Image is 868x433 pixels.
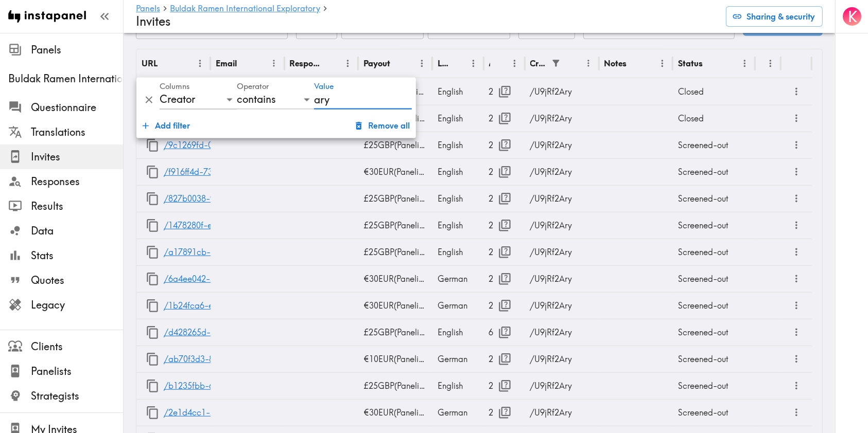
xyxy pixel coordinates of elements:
div: Screened-out [673,292,755,319]
button: Sort [238,56,254,71]
a: /b1235fbb-6984-4501-be30-375d41a9f824 [164,373,332,399]
button: Sort [761,56,777,71]
a: /f916ff4d-73c7-498b-af34-8be732e03d9b [164,159,327,185]
div: English [432,78,484,105]
div: Screened-out [673,319,755,346]
button: Sort [628,56,644,71]
div: /U9jRf2Ary [525,239,599,265]
button: more [788,137,805,154]
div: Screened-out [673,132,755,158]
span: Buldak Ramen International Exploratory [8,71,123,86]
button: more [788,351,805,368]
div: £25 GBP ( Panelist chooses ) [358,239,432,265]
span: K [848,8,857,26]
button: Sort [159,56,175,71]
label: Columns [160,81,190,92]
button: Menu [581,56,597,71]
div: 2 [489,239,520,265]
div: German [432,292,484,319]
button: more [788,164,805,181]
div: /U9jRf2Ary [525,185,599,212]
div: 2 [489,132,520,158]
div: /U9jRf2Ary [525,346,599,372]
div: English [432,372,484,399]
div: /U9jRf2Ary [525,212,599,239]
div: English [432,185,484,212]
div: 2 [489,400,520,426]
div: Screened-out [673,372,755,399]
div: £25 GBP ( Panelist chooses ) [358,372,432,399]
button: more [788,404,805,421]
div: €30 EUR ( Panelist chooses ) [358,399,432,426]
div: Screened-out [673,158,755,185]
button: more [788,217,805,234]
div: English [432,158,484,185]
button: Sort [324,56,340,71]
button: Menu [465,56,481,71]
button: Menu [192,56,208,71]
div: 2 [489,79,520,105]
span: Responses [31,174,123,189]
div: Email [216,58,237,68]
button: Sharing & security [726,6,823,27]
div: Screened-out [673,346,755,372]
div: /U9jRf2Ary [525,158,599,185]
div: Closed [673,105,755,132]
div: 6 [489,319,520,346]
div: English [432,239,484,265]
span: Questionnaire [31,100,123,115]
div: Creator [530,58,547,68]
button: K [842,6,862,27]
span: Quotes [31,273,123,287]
div: 2 [489,105,520,132]
div: £25 GBP ( Panelist chooses ) [358,319,432,346]
button: Remove all [352,115,414,136]
span: Data [31,224,123,238]
button: Sort [450,56,466,71]
button: more [788,244,805,261]
input: Filter value [314,90,412,110]
a: /2e1d4cc1-5d94-4d37-ab7c-30d0d2eb26d2 [164,400,338,426]
a: /a17891cb-9962-47f8-bb0a-045f66e50256 [164,239,332,265]
button: Delete [141,92,158,109]
div: /U9jRf2Ary [525,319,599,346]
a: /1b24fca6-e94c-4604-8885-87c94d992e00 [164,293,333,319]
button: more [788,190,805,207]
div: /U9jRf2Ary [525,78,599,105]
div: Response [289,58,323,68]
div: contains [237,90,314,110]
button: more [788,83,805,100]
button: Sort [704,56,720,71]
div: £25 GBP ( Panelist chooses ) [358,185,432,212]
div: German [432,346,484,372]
div: Answers [489,58,490,68]
div: Screened-out [673,399,755,426]
div: /U9jRf2Ary [525,132,599,158]
span: Panelists [31,364,123,378]
div: URL [142,58,158,68]
div: €30 EUR ( Panelist chooses ) [358,292,432,319]
button: more [788,110,805,127]
div: €10 EUR ( Panelist chooses ) [358,346,432,372]
a: /827b0038-9c99-4ce4-9d6a-6a6b9ba1beab [164,186,338,212]
label: Value [314,81,334,92]
button: Show filters [548,56,564,71]
button: Add filter [138,115,194,136]
div: /U9jRf2Ary [525,372,599,399]
div: Creator [160,90,237,110]
button: Menu [762,56,778,71]
label: Operator [237,81,269,92]
div: 1 active filter [548,56,564,71]
h4: Invites [136,14,718,29]
button: Sort [491,56,507,71]
div: /U9jRf2Ary [525,105,599,132]
button: Sort [565,56,581,71]
div: English [432,319,484,346]
div: German [432,265,484,292]
button: more [788,377,805,394]
div: 2 [489,159,520,185]
div: /U9jRf2Ary [525,292,599,319]
div: 2 [489,373,520,399]
span: Stats [31,248,123,263]
div: Screened-out [673,265,755,292]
